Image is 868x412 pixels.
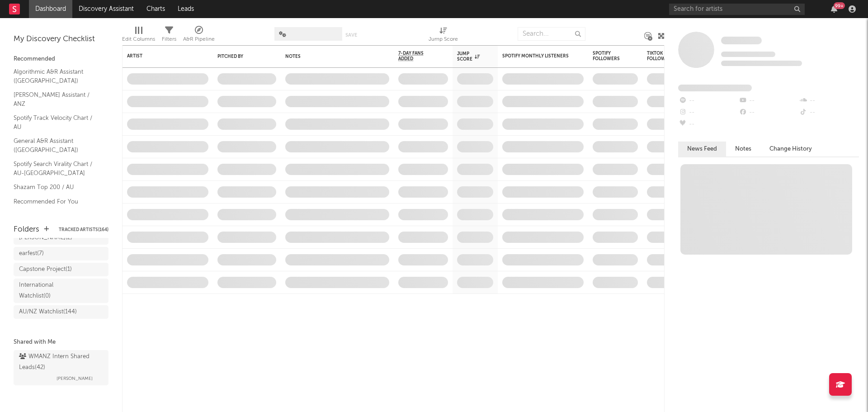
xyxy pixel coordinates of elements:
[14,54,108,65] div: Recommended
[59,227,108,232] button: Tracked Artists(164)
[19,248,44,259] div: earfest ( 7 )
[14,224,39,235] div: Folders
[799,95,859,107] div: --
[457,51,480,62] div: Jump Score
[14,197,99,207] a: Recommended For You
[398,51,434,62] span: 7-Day Fans Added
[127,53,195,59] div: Artist
[19,351,101,373] div: WMANZ Intern Shared Leads ( 42 )
[14,182,99,192] a: Shazam Top 200 / AU
[19,307,77,317] div: AU/NZ Watchlist ( 144 )
[57,373,93,384] span: [PERSON_NAME]
[738,107,798,118] div: --
[726,142,760,156] button: Notes
[721,36,762,45] a: Some Artist
[14,136,99,155] a: General A&R Assistant ([GEOGRAPHIC_DATA])
[183,23,215,49] div: A&R Pipeline
[122,34,155,45] div: Edit Columns
[162,34,176,45] div: Filters
[217,54,263,59] div: Pitched By
[429,34,458,45] div: Jump Score
[14,305,108,319] a: AU/NZ Watchlist(144)
[760,142,821,156] button: Change History
[518,27,585,41] input: Search...
[19,264,72,275] div: Capstone Project ( 1 )
[721,37,762,44] span: Some Artist
[678,107,738,118] div: --
[285,54,376,59] div: Notes
[162,23,176,49] div: Filters
[502,53,570,59] div: Spotify Monthly Listeners
[799,107,859,118] div: --
[721,52,775,57] span: Tracking Since: [DATE]
[345,33,357,38] button: Save
[14,90,99,109] a: [PERSON_NAME] Assistant / ANZ
[14,279,108,303] a: International Watchlist(0)
[669,4,805,15] input: Search for artists
[14,337,108,348] div: Shared with Me
[678,85,752,91] span: Fans Added by Platform
[678,142,726,156] button: News Feed
[183,34,215,45] div: A&R Pipeline
[678,95,738,107] div: --
[678,118,738,130] div: --
[14,263,108,276] a: Capstone Project(1)
[593,51,624,62] div: Spotify Followers
[14,159,99,178] a: Spotify Search Virality Chart / AU-[GEOGRAPHIC_DATA]
[834,2,845,9] div: 99 +
[14,247,108,260] a: earfest(7)
[738,95,798,107] div: --
[14,113,99,132] a: Spotify Track Velocity Chart / AU
[14,350,108,385] a: WMANZ Intern Shared Leads(42)[PERSON_NAME]
[647,51,679,62] div: TikTok Followers
[122,23,155,49] div: Edit Columns
[14,67,99,85] a: Algorithmic A&R Assistant ([GEOGRAPHIC_DATA])
[19,280,83,302] div: International Watchlist ( 0 )
[831,5,837,13] button: 99+
[429,23,458,49] div: Jump Score
[721,61,802,66] span: 0 fans last week
[14,34,108,45] div: My Discovery Checklist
